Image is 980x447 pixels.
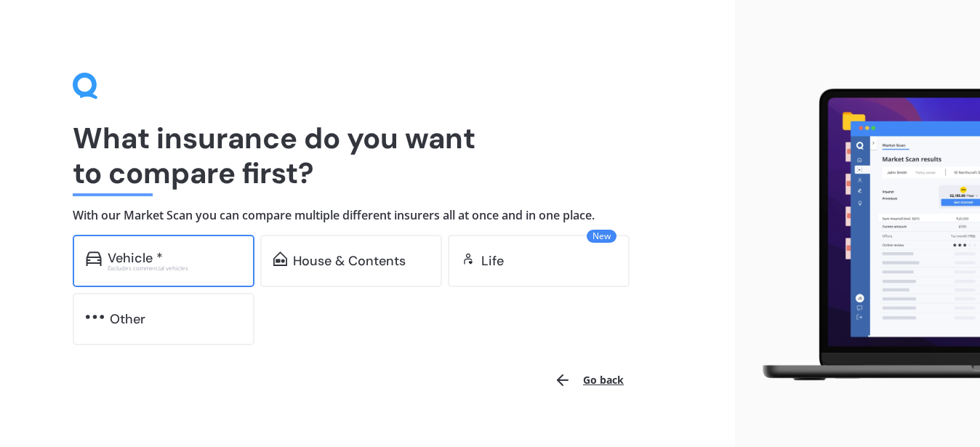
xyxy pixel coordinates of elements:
div: House & Contents [293,254,406,268]
div: Excludes commercial vehicles [108,265,241,271]
button: Go back [545,363,632,398]
h4: With our Market Scan you can compare multiple different insurers all at once and in one place. [73,208,662,223]
h1: What insurance do you want to compare first? [73,121,662,190]
span: New [587,230,616,243]
div: Other [110,312,145,326]
div: Life [481,254,504,268]
div: Vehicle * [108,251,163,265]
img: car.f15378c7a67c060ca3f3.svg [86,251,102,266]
img: life.f720d6a2d7cdcd3ad642.svg [461,251,475,266]
img: home-and-contents.b802091223b8502ef2dd.svg [273,251,287,266]
img: other.81dba5aafe580aa69f38.svg [86,310,104,324]
img: laptop.webp [747,82,980,388]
